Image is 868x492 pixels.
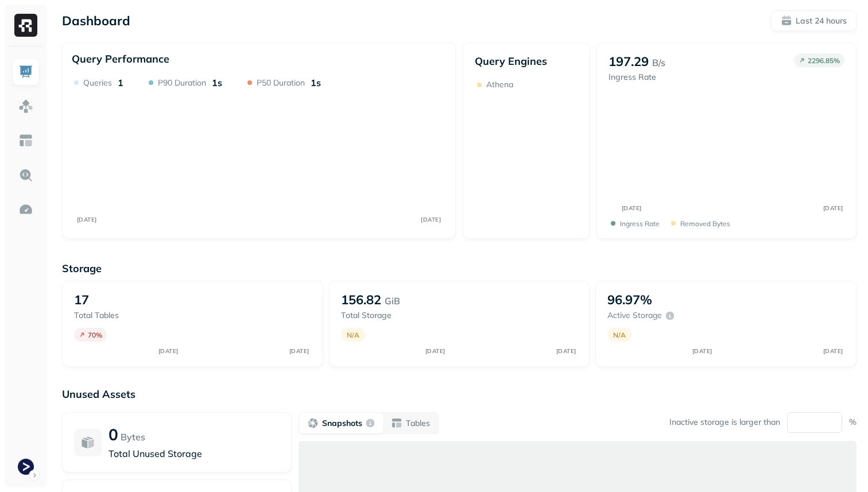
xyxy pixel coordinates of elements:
[607,292,652,308] p: 96.97%
[18,99,33,114] img: Assets
[74,310,157,321] p: Total tables
[486,79,513,90] p: Athena
[62,262,857,275] p: Storage
[62,388,857,401] p: Unused Assets
[849,417,857,428] p: %
[74,292,89,308] p: 17
[823,347,843,355] tspan: [DATE]
[607,310,662,321] p: Active storage
[613,331,626,339] p: N/A
[322,418,362,429] p: Snapshots
[475,55,578,68] p: Query Engines
[212,77,222,88] p: 1s
[83,78,112,88] p: Queries
[108,424,118,444] p: 0
[808,56,840,65] p: 2296.85 %
[341,310,424,321] p: Total storage
[609,72,665,83] p: Ingress Rate
[108,447,280,460] p: Total Unused Storage
[669,417,780,428] p: Inactive storage is larger than
[609,53,649,69] p: 197.29
[652,56,665,69] p: B/s
[347,331,359,339] p: N/A
[421,216,441,223] tspan: [DATE]
[620,219,660,228] p: Ingress Rate
[18,168,33,183] img: Query Explorer
[425,347,445,355] tspan: [DATE]
[121,430,145,444] p: Bytes
[385,294,400,308] p: GiB
[257,78,305,88] p: P50 Duration
[72,52,169,65] p: Query Performance
[556,347,576,355] tspan: [DATE]
[18,459,34,475] img: Terminal Dev
[14,14,37,37] img: Ryft
[118,77,123,88] p: 1
[77,216,97,223] tspan: [DATE]
[289,347,309,355] tspan: [DATE]
[62,13,130,29] p: Dashboard
[88,331,102,339] p: 70 %
[18,133,33,148] img: Asset Explorer
[621,204,641,212] tspan: [DATE]
[692,347,712,355] tspan: [DATE]
[18,202,33,217] img: Optimization
[311,77,321,88] p: 1s
[341,292,381,308] p: 156.82
[406,418,430,429] p: Tables
[823,204,843,212] tspan: [DATE]
[796,16,847,26] p: Last 24 hours
[771,10,857,31] button: Last 24 hours
[680,219,730,228] p: Removed bytes
[158,78,206,88] p: P90 Duration
[18,64,33,79] img: Dashboard
[158,347,179,355] tspan: [DATE]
